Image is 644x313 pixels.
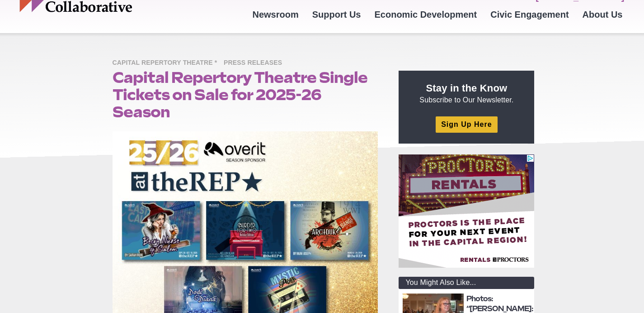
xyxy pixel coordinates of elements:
[245,2,305,27] a: Newsroom
[399,154,534,268] iframe: Advertisement
[113,69,378,120] h1: Capital Repertory Theatre Single Tickets on Sale for 2025-26 Season
[368,2,484,27] a: Economic Development
[224,58,287,66] a: Press Releases
[484,2,575,27] a: Civic Engagement
[409,82,523,105] p: Subscribe to Our Newsletter.
[426,82,508,94] strong: Stay in the Know
[306,2,368,27] a: Support Us
[113,58,222,69] span: Capital Repertory Theatre *
[113,58,222,66] a: Capital Repertory Theatre *
[399,277,534,289] div: You Might Also Like...
[576,2,630,27] a: About Us
[436,116,497,132] a: Sign Up Here
[224,58,287,69] span: Press Releases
